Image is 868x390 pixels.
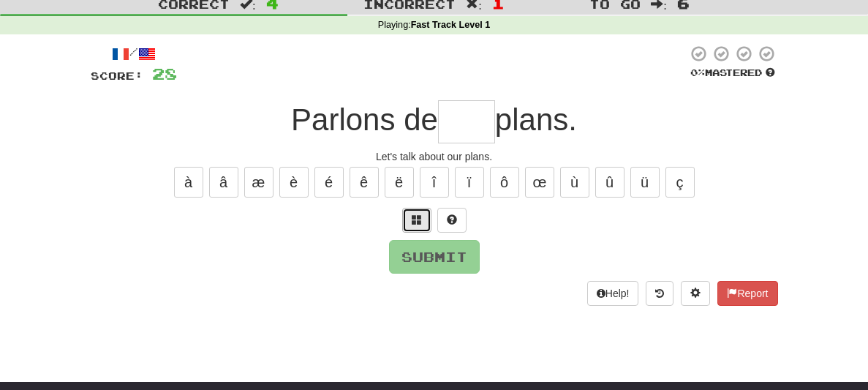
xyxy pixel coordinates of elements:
[420,167,449,198] button: î
[587,281,639,306] button: Help!
[525,167,554,198] button: œ
[490,167,519,198] button: ô
[455,167,484,198] button: ï
[279,167,309,198] button: è
[389,240,480,274] button: Submit
[244,167,273,198] button: æ
[595,167,624,198] button: û
[314,167,344,198] button: é
[402,208,431,233] button: Switch sentence to multiple choice alt+p
[385,167,414,198] button: ë
[209,167,238,198] button: â
[91,45,177,63] div: /
[630,167,660,198] button: ü
[717,281,777,306] button: Report
[350,167,379,198] button: ê
[495,102,577,137] span: plans.
[152,64,177,83] span: 28
[665,167,695,198] button: ç
[646,281,673,306] button: Round history (alt+y)
[91,149,778,164] div: Let's talk about our plans.
[560,167,589,198] button: ù
[174,167,203,198] button: à
[291,102,438,137] span: Parlons de
[91,70,143,82] span: Score:
[690,67,705,78] span: 0 %
[437,208,467,233] button: Single letter hint - you only get 1 per sentence and score half the points! alt+h
[411,20,491,30] strong: Fast Track Level 1
[687,67,778,80] div: Mastered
